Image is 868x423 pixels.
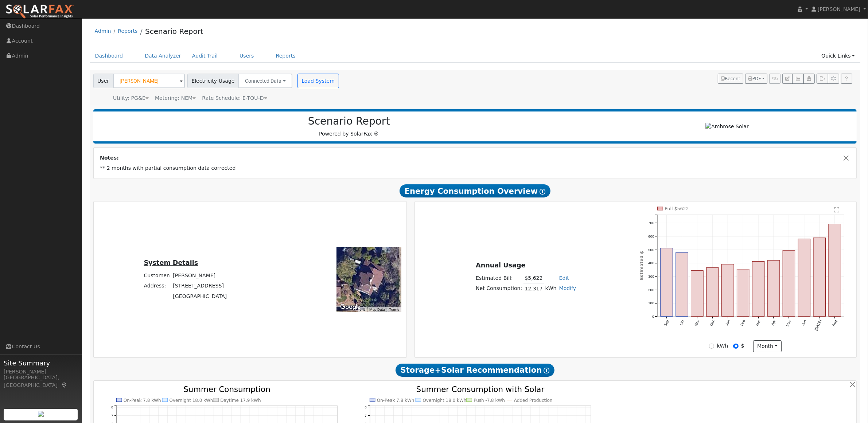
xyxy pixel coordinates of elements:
input: Select a User [113,74,185,88]
text: [DATE] [814,319,822,331]
td: [STREET_ADDRESS] [172,281,228,291]
text: 0 [652,315,654,319]
a: Modify [559,285,576,291]
img: retrieve [38,411,44,417]
text: 400 [648,261,654,265]
text: Summer Consumption [183,385,270,394]
text: Summer Consumption with Solar [416,385,545,394]
text: Mar [755,319,761,327]
text: Overnight 18.0 kWh [169,398,213,403]
button: month [753,340,782,353]
span: Electricity Usage [187,74,239,88]
td: [PERSON_NAME] [172,271,228,281]
rect: onclick="" [661,248,673,317]
a: Help Link [841,74,852,84]
text: Aug [832,320,838,327]
input: $ [733,344,738,349]
button: Multi-Series Graph [792,74,803,84]
span: Energy Consumption Overview [400,184,550,197]
td: Estimated Bill: [475,273,523,283]
text: Push -7.8 kWh [474,398,505,403]
button: Export Interval Data [817,74,828,84]
div: [GEOGRAPHIC_DATA], [GEOGRAPHIC_DATA] [4,374,78,389]
img: Ambrose Solar [705,123,749,130]
a: Users [234,49,260,63]
text: Added Production [514,398,553,403]
div: [PERSON_NAME] [4,368,78,376]
text: 8 [365,405,366,409]
img: SolarFax [5,4,74,19]
text: Jun [801,320,807,326]
text: 7 [111,414,113,418]
h2: Scenario Report [101,115,597,128]
text: 200 [648,288,654,292]
button: Load System [297,74,339,88]
button: Edit User [782,74,793,84]
a: Open this area in Google Maps (opens a new window) [338,302,362,312]
td: ** 2 months with partial consumption data corrected [99,163,852,173]
strong: Notes: [100,155,119,161]
div: Powered by SolarFax ® [97,115,601,138]
button: PDF [745,74,767,84]
text: 700 [648,221,654,225]
text:  [834,207,840,213]
td: kWh [544,283,558,294]
rect: onclick="" [722,265,734,317]
text: Nov [694,320,700,327]
td: 12,317 [523,283,544,294]
u: Annual Usage [476,262,525,269]
i: Show Help [540,189,545,195]
rect: onclick="" [829,224,841,317]
button: Close [842,154,850,162]
a: Dashboard [90,49,129,63]
td: $5,622 [523,273,544,283]
text: 300 [648,274,654,278]
i: Show Help [544,368,549,373]
text: Apr [771,319,777,326]
button: Connected Data [238,74,292,88]
span: [PERSON_NAME] [818,6,860,12]
button: Map Data [369,307,385,312]
a: Reports [270,49,301,63]
div: Metering: NEM [155,94,196,102]
button: Login As [803,74,815,84]
text: Sep [663,319,670,327]
text: 100 [648,301,654,305]
text: 8 [111,405,113,409]
rect: onclick="" [814,238,826,317]
span: Site Summary [4,358,78,368]
text: Daytime 17.9 kWh [220,398,261,403]
text: 500 [648,248,654,252]
a: Terms (opens in new tab) [389,308,399,312]
td: [GEOGRAPHIC_DATA] [172,291,228,301]
rect: onclick="" [737,269,750,316]
span: Storage+Solar Recommendation [396,364,554,377]
button: Recent [718,74,743,84]
td: Net Consumption: [475,283,523,294]
text: Pull $5622 [665,206,689,211]
td: Customer: [143,271,172,281]
button: Settings [828,74,839,84]
rect: onclick="" [783,251,795,317]
text: Jan [725,320,731,326]
text: On-Peak 7.8 kWh [377,398,414,403]
a: Quick Links [816,49,860,63]
span: Alias: HETOUD [202,95,267,101]
text: Overnight 18.0 kWh [423,398,467,403]
u: System Details [144,259,198,266]
rect: onclick="" [676,252,688,316]
td: Address: [143,281,172,291]
a: Scenario Report [145,27,203,36]
input: kWh [709,344,714,349]
rect: onclick="" [691,271,704,317]
text: Dec [709,320,715,327]
rect: onclick="" [752,262,765,317]
text: Estimated $ [639,251,644,280]
text: On-Peak 7.8 kWh [124,398,161,403]
div: Utility: PG&E [113,94,149,102]
span: PDF [748,76,761,81]
span: User [93,74,113,88]
a: Edit [559,275,569,281]
text: 7 [365,414,366,418]
rect: onclick="" [798,239,811,317]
